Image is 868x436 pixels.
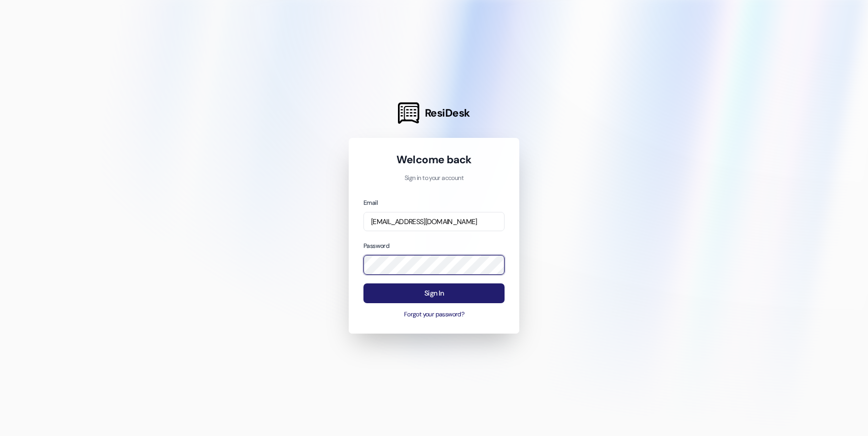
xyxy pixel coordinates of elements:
[363,283,505,303] button: Sign In
[363,199,378,207] label: Email
[363,212,505,232] input: name@example.com
[425,106,470,120] span: ResiDesk
[363,310,505,319] button: Forgot your password?
[363,242,389,250] label: Password
[363,153,505,167] h1: Welcome back
[363,174,505,183] p: Sign in to your account
[398,102,419,124] img: ResiDesk Logo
